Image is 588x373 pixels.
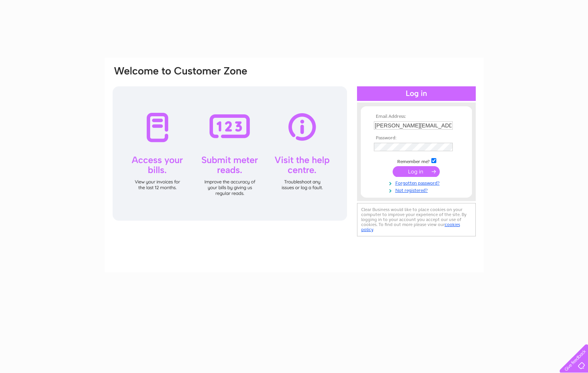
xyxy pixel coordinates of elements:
[374,186,461,193] a: Not registered?
[361,222,460,232] a: cookies policy
[393,166,440,177] input: Submit
[374,179,461,186] a: Forgotten password?
[357,203,476,236] div: Clear Business would like to place cookies on your computer to improve your experience of the sit...
[372,157,461,165] td: Remember me?
[372,114,461,119] th: Email Address:
[372,135,461,141] th: Password:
